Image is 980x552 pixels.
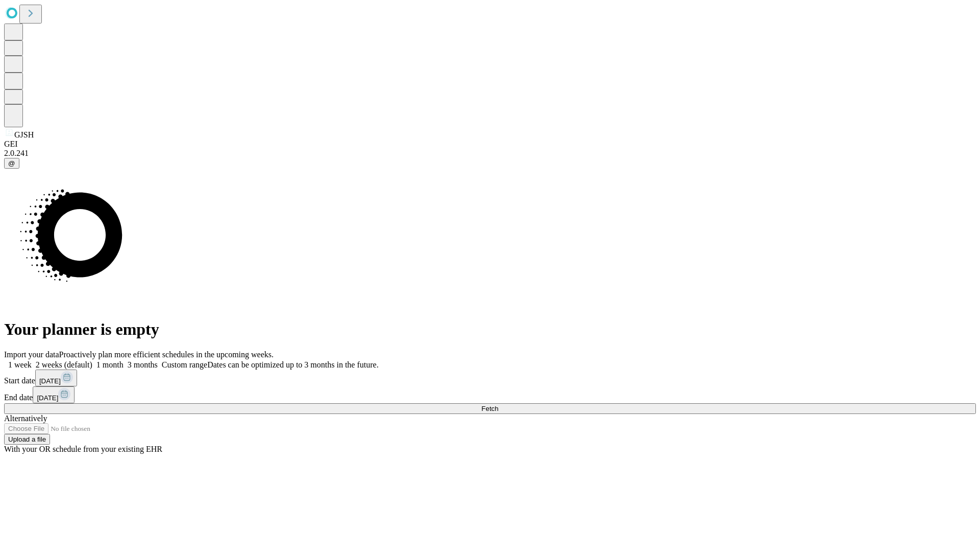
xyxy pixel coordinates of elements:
button: [DATE] [33,386,75,403]
span: @ [8,159,15,167]
button: [DATE] [35,370,77,386]
div: Start date [4,370,976,386]
button: Fetch [4,403,976,414]
span: Alternatively [4,414,47,423]
div: 2.0.241 [4,149,976,158]
span: Fetch [481,405,498,412]
button: @ [4,158,19,169]
span: Custom range [162,360,207,369]
span: With your OR schedule from your existing EHR [4,445,162,453]
span: [DATE] [39,377,61,385]
div: End date [4,386,976,403]
div: GEI [4,140,976,149]
span: 1 week [8,360,32,369]
span: Dates can be optimized up to 3 months in the future. [207,360,378,369]
span: 1 month [96,360,124,369]
span: Import your data [4,350,59,359]
span: 3 months [128,360,158,369]
span: 2 weeks (default) [36,360,92,369]
span: GJSH [14,130,34,139]
span: [DATE] [37,394,58,402]
span: Proactively plan more efficient schedules in the upcoming weeks. [59,350,274,359]
h1: Your planner is empty [4,320,976,339]
button: Upload a file [4,434,50,445]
